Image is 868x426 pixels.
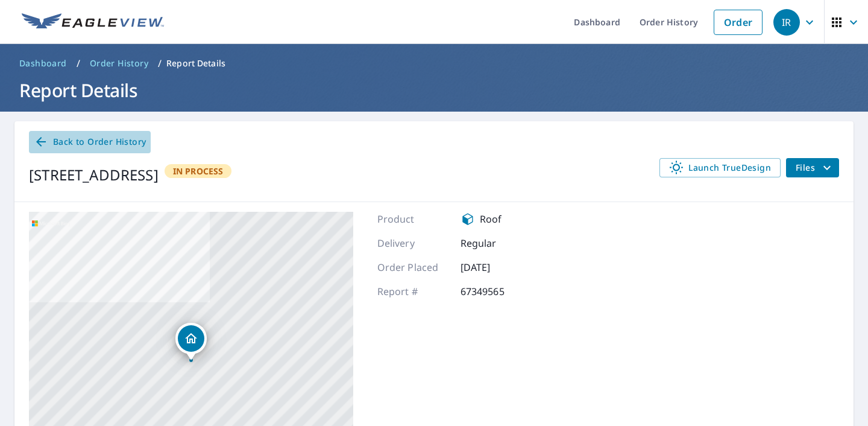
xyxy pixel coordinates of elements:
li: / [158,56,162,71]
span: In Process [166,165,231,177]
p: [DATE] [461,260,533,275]
button: filesDropdownBtn-67349565 [785,158,839,177]
a: Order History [85,54,153,73]
li: / [77,56,80,71]
span: Files [796,161,834,175]
span: Order History [90,57,148,69]
div: [STREET_ADDRESS] [29,164,159,186]
p: Report Details [166,57,225,69]
div: Roof [461,212,533,226]
p: 67349565 [461,284,533,299]
nav: breadcrumb [14,54,854,73]
div: IR [773,9,800,36]
a: Launch TrueDesign [659,158,781,177]
a: Order [714,10,763,35]
p: Delivery [377,236,450,250]
p: Order Placed [377,260,450,275]
p: Product [377,212,450,226]
div: Dropped pin, building 1, Residential property, 3712 Hillwood Way Bedford, TX 76021 [175,323,207,360]
span: Dashboard [19,57,67,69]
p: Report # [377,284,450,299]
p: Regular [461,236,533,250]
a: Back to Order History [29,131,151,153]
span: Back to Order History [34,135,146,150]
a: Dashboard [14,54,72,73]
span: Launch TrueDesign [669,161,771,175]
img: EV Logo [22,13,164,31]
h1: Report Details [14,78,854,103]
